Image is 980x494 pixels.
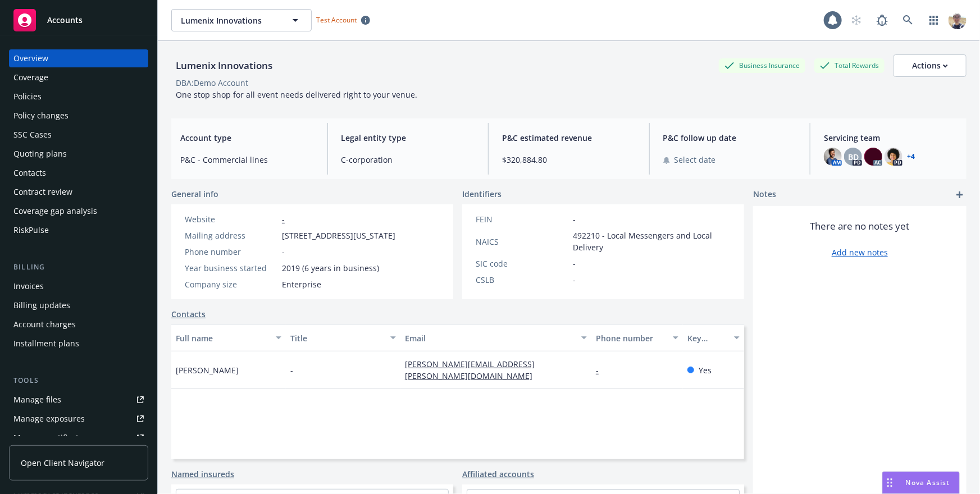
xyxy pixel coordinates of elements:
[864,148,882,166] img: photo
[181,15,278,26] span: Lumenix Innovations
[13,391,61,409] div: Manage files
[719,58,805,72] div: Business Insurance
[13,277,44,295] div: Invoices
[699,364,712,376] span: Yes
[9,164,148,182] a: Contacts
[871,9,894,31] a: Report a Bug
[312,14,375,26] span: Test Account
[462,188,502,200] span: Identifiers
[885,148,902,166] img: photo
[596,365,608,376] a: -
[9,202,148,220] a: Coverage gap analysis
[573,274,576,286] span: -
[9,88,148,106] a: Policies
[953,188,967,202] a: add
[476,258,568,269] div: SIC code
[185,262,277,274] div: Year business started
[9,410,148,428] span: Manage exposures
[476,274,568,286] div: CSLB
[171,468,234,480] a: Named insureds
[13,88,42,106] div: Policies
[9,315,148,333] a: Account charges
[897,9,919,31] a: Search
[185,230,277,241] div: Mailing address
[290,332,384,344] div: Title
[13,68,48,86] div: Coverage
[9,68,148,86] a: Coverage
[176,332,269,344] div: Full name
[21,457,104,469] span: Open Client Navigator
[171,9,312,31] button: Lumenix Innovations
[13,335,79,353] div: Installment plans
[573,258,576,269] span: -
[13,315,76,333] div: Account charges
[9,4,148,36] a: Accounts
[171,308,206,320] a: Contacts
[341,132,475,144] span: Legal entity type
[845,9,868,31] a: Start snowing
[13,145,67,163] div: Quoting plans
[9,126,148,144] a: SSC Cases
[906,478,950,487] span: Nova Assist
[405,332,575,344] div: Email
[9,183,148,201] a: Contract review
[13,202,97,220] div: Coverage gap analysis
[814,58,885,72] div: Total Rewards
[176,89,417,100] span: One stop shop for all event needs delivered right to your venue.
[882,472,960,494] button: Nova Assist
[9,296,148,314] a: Billing updates
[180,154,314,166] span: P&C - Commercial lines
[282,230,395,241] span: [STREET_ADDRESS][US_STATE]
[683,324,744,351] button: Key contact
[13,126,52,144] div: SSC Cases
[171,58,277,73] div: Lumenix Innovations
[476,213,568,225] div: FEIN
[573,230,731,253] span: 492210 - Local Messengers and Local Delivery
[405,359,541,381] a: [PERSON_NAME][EMAIL_ADDRESS][PERSON_NAME][DOMAIN_NAME]
[282,262,379,274] span: 2019 (6 years in business)
[883,472,897,493] div: Drag to move
[13,410,85,428] div: Manage exposures
[282,278,321,290] span: Enterprise
[832,246,888,258] a: Add new notes
[687,332,727,344] div: Key contact
[9,145,148,163] a: Quoting plans
[9,277,148,295] a: Invoices
[9,375,148,386] div: Tools
[9,335,148,353] a: Installment plans
[824,148,842,166] img: photo
[176,364,239,376] span: [PERSON_NAME]
[674,154,716,166] span: Select date
[573,213,576,225] span: -
[180,132,314,144] span: Account type
[282,246,285,258] span: -
[9,49,148,67] a: Overview
[9,391,148,409] a: Manage files
[290,364,293,376] span: -
[316,15,357,25] span: Test Account
[171,324,286,351] button: Full name
[13,296,70,314] div: Billing updates
[13,221,49,239] div: RiskPulse
[591,324,683,351] button: Phone number
[824,132,958,144] span: Servicing team
[185,246,277,258] div: Phone number
[462,468,534,480] a: Affiliated accounts
[663,132,797,144] span: P&C follow up date
[502,132,636,144] span: P&C estimated revenue
[912,55,948,76] div: Actions
[13,183,72,201] div: Contract review
[13,107,69,125] div: Policy changes
[185,278,277,290] div: Company size
[286,324,400,351] button: Title
[9,221,148,239] a: RiskPulse
[171,188,218,200] span: General info
[282,214,285,225] a: -
[47,16,83,25] span: Accounts
[9,262,148,273] div: Billing
[13,49,48,67] div: Overview
[341,154,475,166] span: C-corporation
[502,154,636,166] span: $320,884.80
[907,153,915,160] a: +4
[753,188,776,202] span: Notes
